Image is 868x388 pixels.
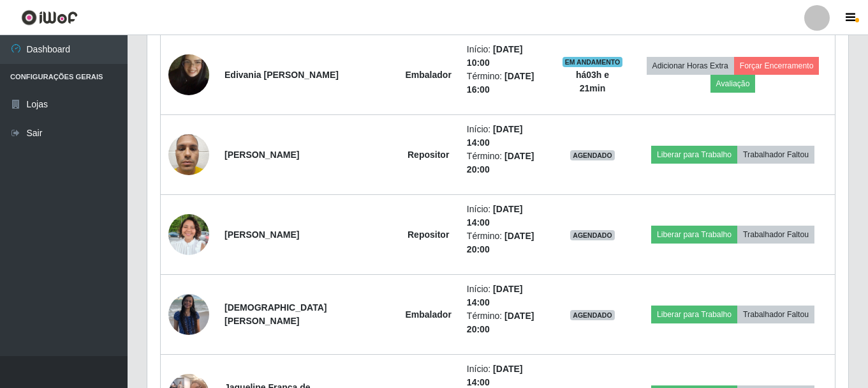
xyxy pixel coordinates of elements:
[651,146,737,164] button: Liberar para Trabalho
[168,294,209,335] img: 1664103372055.jpeg
[467,44,523,68] time: [DATE] 10:00
[224,70,339,80] strong: Edivania [PERSON_NAME]
[467,124,523,148] time: [DATE] 14:00
[467,150,547,176] li: Término:
[406,70,452,80] strong: Embalador
[467,70,547,97] li: Término:
[737,146,814,164] button: Trabalhador Faltou
[224,229,299,240] strong: [PERSON_NAME]
[651,306,737,323] button: Liberar para Trabalho
[406,309,452,320] strong: Embalador
[467,284,523,307] time: [DATE] 14:00
[467,203,547,229] li: Início:
[168,38,209,111] img: 1705544569716.jpeg
[710,75,756,93] button: Avaliação
[467,123,547,150] li: Início:
[168,207,209,262] img: 1749753649914.jpeg
[570,230,615,240] span: AGENDADO
[570,150,615,160] span: AGENDADO
[467,43,547,70] li: Início:
[467,309,547,336] li: Término:
[651,226,737,244] button: Liberar para Trabalho
[647,57,734,75] button: Adicionar Horas Extra
[21,10,78,26] img: CoreUI Logo
[576,70,609,93] strong: há 03 h e 21 min
[408,229,449,240] strong: Repositor
[467,364,523,387] time: [DATE] 14:00
[737,306,814,323] button: Trabalhador Faltou
[563,57,623,67] span: EM ANDAMENTO
[224,302,327,326] strong: [DEMOGRAPHIC_DATA] [PERSON_NAME]
[467,204,523,228] time: [DATE] 14:00
[570,310,615,320] span: AGENDADO
[224,150,299,160] strong: [PERSON_NAME]
[737,226,814,244] button: Trabalhador Faltou
[734,57,820,75] button: Forçar Encerramento
[408,150,449,160] strong: Repositor
[467,283,547,309] li: Início:
[467,229,547,256] li: Término:
[168,128,209,182] img: 1736284234923.jpeg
